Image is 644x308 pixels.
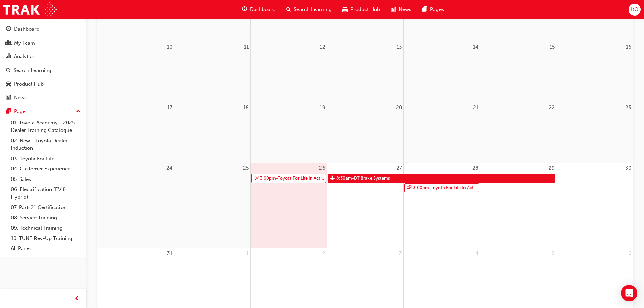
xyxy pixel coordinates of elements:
[3,37,84,49] a: My Team
[3,78,84,90] a: Product Hub
[350,6,380,14] span: Product Hub
[8,136,84,153] a: 02. New - Toyota Dealer Induction
[8,118,84,136] a: 01. Toyota Academy - 2025 Dealer Training Catalogue
[242,102,250,113] a: August 18, 2025
[417,3,449,17] a: pages-iconPages
[14,25,40,33] div: Dashboard
[242,5,247,14] span: guage-icon
[6,40,11,46] span: people-icon
[250,6,276,14] span: Dashboard
[395,102,403,113] a: August 20, 2025
[407,184,411,192] span: sessionType_ONLINE_URL-icon
[76,107,81,116] span: up-icon
[6,26,11,32] span: guage-icon
[422,5,427,14] span: pages-icon
[14,108,28,115] div: Pages
[97,102,174,163] td: August 17, 2025
[14,67,51,74] div: Search Learning
[337,3,385,17] a: car-iconProduct Hub
[629,4,641,16] button: KO
[342,5,348,14] span: car-icon
[472,102,480,113] a: August 21, 2025
[165,163,174,173] a: August 24, 2025
[166,248,174,259] a: August 31, 2025
[413,184,478,192] span: 3:00pm - Toyota For Life In Action - Virtual Classroom
[254,174,258,183] span: sessionType_ONLINE_URL-icon
[480,163,556,248] td: August 29, 2025
[547,163,556,173] a: August 29, 2025
[166,102,174,113] a: August 17, 2025
[6,54,11,60] span: chart-icon
[8,233,84,244] a: 10. TUNE Rev-Up Training
[14,39,35,47] div: My Team
[330,174,335,183] span: sessionType_FACE_TO_FACE-icon
[385,3,417,17] a: news-iconNews
[174,42,250,102] td: August 11, 2025
[327,42,403,102] td: August 13, 2025
[625,42,633,52] a: August 16, 2025
[237,3,281,17] a: guage-iconDashboard
[403,102,480,163] td: August 21, 2025
[472,42,480,52] a: August 14, 2025
[6,95,11,101] span: news-icon
[480,102,556,163] td: August 22, 2025
[6,109,11,115] span: pages-icon
[551,248,556,259] a: September 5, 2025
[3,22,84,105] button: DashboardMy TeamAnalyticsSearch LearningProduct HubNews
[3,2,57,17] img: Trak
[336,174,390,183] span: 8:30am - DT Brake Systems
[166,42,174,52] a: August 10, 2025
[174,102,250,163] td: August 18, 2025
[318,163,327,173] a: August 26, 2025
[318,102,327,113] a: August 19, 2025
[14,80,44,88] div: Product Hub
[321,248,327,259] a: September 2, 2025
[548,42,556,52] a: August 15, 2025
[403,42,480,102] td: August 14, 2025
[74,294,79,303] span: prev-icon
[8,184,84,202] a: 06. Electrification (EV & Hybrid)
[556,163,633,248] td: August 30, 2025
[547,102,556,113] a: August 22, 2025
[8,243,84,254] a: All Pages
[286,5,291,14] span: search-icon
[556,102,633,163] td: August 23, 2025
[14,53,35,61] div: Analytics
[14,94,27,102] div: News
[395,42,403,52] a: August 13, 2025
[621,285,637,301] div: Open Intercom Messenger
[624,163,633,173] a: August 30, 2025
[430,6,444,14] span: Pages
[8,174,84,185] a: 05. Sales
[260,174,325,183] span: 3:00pm - Toyota For Life In Action - Virtual Classroom
[403,163,480,248] td: August 28, 2025
[3,105,84,118] button: Pages
[6,68,11,74] span: search-icon
[6,81,11,87] span: car-icon
[8,164,84,174] a: 04. Customer Experience
[631,6,638,14] span: KO
[391,5,396,14] span: news-icon
[3,92,84,104] a: News
[97,163,174,248] td: August 24, 2025
[251,102,327,163] td: August 19, 2025
[3,64,84,77] a: Search Learning
[8,213,84,223] a: 08. Service Training
[243,42,250,52] a: August 11, 2025
[294,6,332,14] span: Search Learning
[8,202,84,213] a: 07. Parts21 Certification
[480,42,556,102] td: August 15, 2025
[251,163,327,248] td: August 26, 2025
[174,163,250,248] td: August 25, 2025
[395,163,403,173] a: August 27, 2025
[281,3,337,17] a: search-iconSearch Learning
[245,248,250,259] a: September 1, 2025
[327,163,403,248] td: August 27, 2025
[474,248,480,259] a: September 4, 2025
[242,163,250,173] a: August 25, 2025
[3,23,84,35] a: Dashboard
[3,50,84,63] a: Analytics
[399,6,411,14] span: News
